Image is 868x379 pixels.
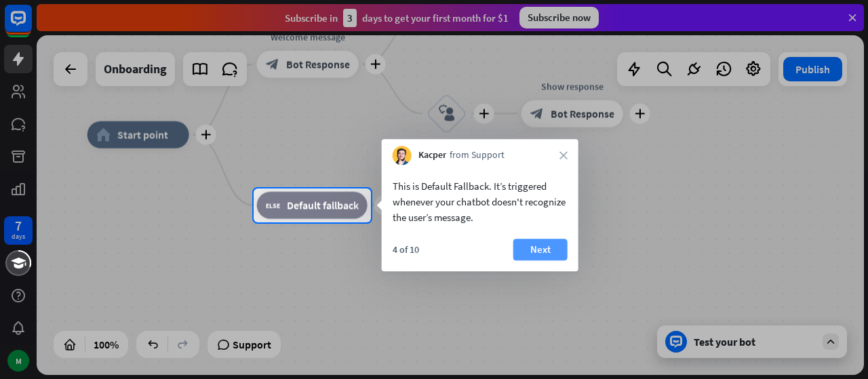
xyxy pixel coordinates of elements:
div: 4 of 10 [393,243,419,256]
span: Default fallback [287,199,359,212]
i: block_fallback [266,199,280,212]
div: This is Default Fallback. It’s triggered whenever your chatbot doesn't recognize the user’s message. [393,178,568,225]
span: Kacper [418,149,446,163]
button: Next [513,239,568,260]
span: from Support [450,149,505,163]
button: Open LiveChat chat widget [11,5,52,46]
i: close [559,151,568,159]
